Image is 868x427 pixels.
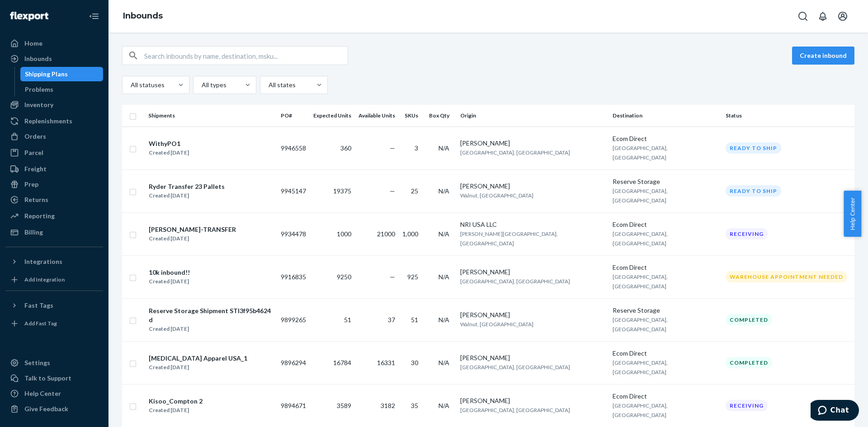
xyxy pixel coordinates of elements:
div: Help Center [24,389,61,398]
th: Destination [609,105,722,127]
div: NRI USA LLC [460,220,605,229]
span: [GEOGRAPHIC_DATA], [GEOGRAPHIC_DATA] [613,273,668,290]
span: 35 [411,402,418,409]
div: Add Integration [24,276,65,283]
th: SKUs [399,105,425,127]
a: Billing [5,225,103,239]
div: Reporting [24,211,55,221]
div: Reserve Storage [613,177,718,186]
ol: breadcrumbs [116,3,170,29]
div: Created [DATE] [149,191,225,200]
input: All statuses [130,80,131,89]
div: Inbounds [24,54,52,63]
a: Inventory [5,98,103,112]
span: 3589 [337,402,351,409]
div: Ryder Transfer 23 Pallets [149,182,225,191]
button: Open Search Box [794,7,812,25]
span: N/A [439,144,449,152]
th: Origin [457,105,609,127]
span: [GEOGRAPHIC_DATA], [GEOGRAPHIC_DATA] [460,149,570,156]
button: Integrations [5,254,103,269]
button: Open account menu [834,7,852,25]
td: 9934478 [277,212,310,255]
td: 9896294 [277,341,310,384]
div: Created [DATE] [149,148,189,157]
td: 9945147 [277,169,310,212]
div: [MEDICAL_DATA] Apparel USA_1 [149,354,247,363]
div: Orders [24,132,46,141]
div: Fast Tags [24,301,53,310]
div: Reserve Storage [613,306,718,315]
span: N/A [439,273,449,281]
span: 19375 [333,187,351,195]
div: Talk to Support [24,374,71,383]
input: All states [268,80,269,89]
iframe: Opens a widget where you can chat to one of our agents [811,400,859,422]
input: Search inbounds by name, destination, msku... [144,47,348,65]
div: Parcel [24,148,43,157]
span: [GEOGRAPHIC_DATA], [GEOGRAPHIC_DATA] [613,188,668,204]
span: Walnut, [GEOGRAPHIC_DATA] [460,321,533,328]
div: Integrations [24,257,62,266]
a: Shipping Plans [20,67,104,81]
div: Billing [24,228,43,237]
div: [PERSON_NAME] [460,139,605,148]
span: N/A [439,316,449,324]
a: Home [5,36,103,51]
button: Open notifications [814,7,832,25]
div: Home [24,39,42,48]
span: 37 [388,316,395,324]
div: Ready to ship [726,142,781,154]
span: 1,000 [402,230,418,238]
span: N/A [439,187,449,195]
span: — [390,187,395,195]
div: Created [DATE] [149,363,247,372]
a: Returns [5,192,103,207]
span: [GEOGRAPHIC_DATA], [GEOGRAPHIC_DATA] [613,230,668,247]
div: Created [DATE] [149,234,236,243]
a: Inbounds [123,11,163,21]
span: 3182 [381,402,395,409]
div: Returns [24,195,48,204]
span: N/A [439,402,449,409]
span: 16331 [377,359,395,366]
a: Inbounds [5,52,103,66]
td: 9916835 [277,255,310,298]
div: Problems [25,85,53,94]
span: 1000 [337,230,351,238]
div: Prep [24,180,38,189]
div: Ecom Direct [613,263,718,272]
span: N/A [439,230,449,238]
span: [GEOGRAPHIC_DATA], [GEOGRAPHIC_DATA] [460,364,570,371]
span: 9250 [337,273,351,281]
span: Help Center [844,191,861,237]
a: Prep [5,177,103,192]
div: Shipping Plans [25,70,68,79]
div: Kisoo_Compton 2 [149,397,203,406]
div: [PERSON_NAME] [460,182,605,191]
div: [PERSON_NAME] [460,396,605,405]
span: 30 [411,359,418,366]
td: 9899265 [277,298,310,341]
button: Create inbound [792,47,854,65]
div: Ecom Direct [613,392,718,401]
div: Created [DATE] [149,406,203,415]
div: Created [DATE] [149,277,190,286]
span: Walnut, [GEOGRAPHIC_DATA] [460,192,533,199]
a: Add Integration [5,272,103,287]
td: 9946558 [277,127,310,169]
span: [GEOGRAPHIC_DATA], [GEOGRAPHIC_DATA] [613,316,668,333]
div: [PERSON_NAME] [460,310,605,319]
span: [PERSON_NAME][GEOGRAPHIC_DATA], [GEOGRAPHIC_DATA] [460,230,558,247]
a: Freight [5,162,103,176]
button: Talk to Support [5,371,103,385]
a: Replenishments [5,114,103,128]
span: 360 [340,144,351,152]
a: Parcel [5,145,103,160]
span: 3 [415,144,418,152]
th: Shipments [145,105,277,127]
th: Expected Units [310,105,355,127]
div: [PERSON_NAME] [460,267,605,277]
span: 51 [411,316,418,324]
